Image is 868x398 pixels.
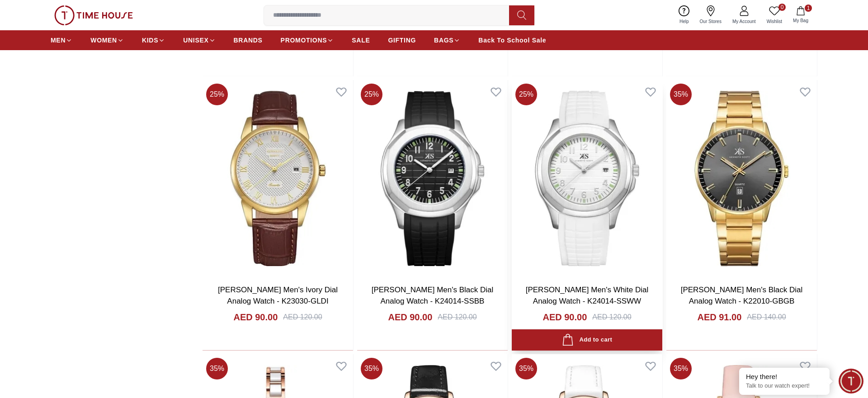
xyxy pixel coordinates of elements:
[388,36,416,45] span: GIFTING
[697,311,741,323] h4: AED 91.00
[206,84,228,105] span: 25 %
[592,312,631,323] div: AED 120.00
[562,334,612,346] div: Add to cart
[512,329,662,351] button: Add to cart
[515,84,537,105] span: 25 %
[361,358,382,379] span: 35 %
[388,311,432,323] h4: AED 90.00
[234,32,263,48] a: BRANDS
[696,18,725,25] span: Our Stores
[478,36,546,45] span: Back To School Sale
[434,36,453,45] span: BAGS
[789,17,812,24] span: My Bag
[512,80,662,276] img: Kenneth Scott Men's White Dial Analog Watch - K24014-SSWW
[746,372,823,381] div: Hey there!
[542,311,587,323] h4: AED 90.00
[206,358,228,379] span: 35 %
[694,4,727,27] a: Our Stores
[729,18,759,25] span: My Account
[51,36,66,45] span: MEN
[670,84,692,105] span: 35 %
[388,32,416,48] a: GIFTING
[372,286,494,306] a: [PERSON_NAME] Men's Black Dial Analog Watch - K24014-SSBB
[142,32,165,48] a: KIDS
[747,312,786,323] div: AED 140.00
[763,18,786,25] span: Wishlist
[218,286,338,306] a: [PERSON_NAME] Men's Ivory Dial Analog Watch - K23030-GLDI
[438,312,476,323] div: AED 120.00
[674,4,694,27] a: Help
[183,36,208,45] span: UNISEX
[203,80,353,276] img: Kenneth Scott Men's Ivory Dial Analog Watch - K23030-GLDI
[233,311,278,323] h4: AED 90.00
[778,4,786,11] span: 0
[361,84,382,105] span: 25 %
[352,32,370,48] a: SALE
[788,5,814,26] button: 1My Bag
[805,5,812,12] span: 1
[283,312,322,323] div: AED 120.00
[434,32,460,48] a: BAGS
[90,32,124,48] a: WOMEN
[681,286,803,306] a: [PERSON_NAME] Men's Black Dial Analog Watch - K22010-GBGB
[839,369,863,393] div: Chat Widget
[183,32,215,48] a: UNISEX
[676,18,693,25] span: Help
[357,80,508,276] img: Kenneth Scott Men's Black Dial Analog Watch - K24014-SSBB
[281,36,327,45] span: PROMOTIONS
[90,36,117,45] span: WOMEN
[478,32,546,48] a: Back To School Sale
[761,4,788,27] a: 0Wishlist
[281,32,334,48] a: PROMOTIONS
[51,32,72,48] a: MEN
[352,36,370,45] span: SALE
[526,286,649,306] a: [PERSON_NAME] Men's White Dial Analog Watch - K24014-SSWW
[142,36,158,45] span: KIDS
[670,358,692,379] span: 35 %
[666,80,817,276] img: Kenneth Scott Men's Black Dial Analog Watch - K22010-GBGB
[54,5,133,25] img: ...
[234,36,263,45] span: BRANDS
[746,382,823,390] p: Talk to our watch expert!
[515,358,537,379] span: 35 %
